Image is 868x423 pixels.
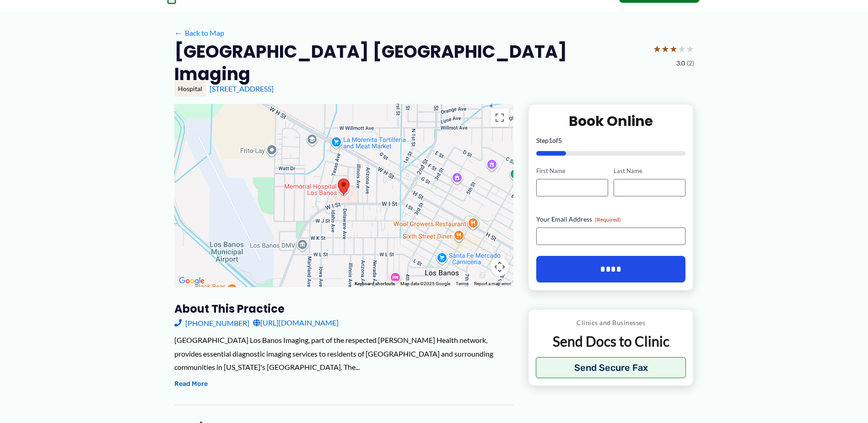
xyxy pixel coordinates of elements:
a: [URL][DOMAIN_NAME] [253,316,339,330]
button: Keyboard shortcuts [355,281,395,287]
a: Terms (opens in new tab) [456,281,469,286]
span: 5 [558,136,562,144]
a: ←Back to Map [174,26,224,40]
div: [GEOGRAPHIC_DATA] Los Banos Imaging, part of the respected [PERSON_NAME] Health network, provides... [174,333,513,374]
h2: Book Online [536,112,686,130]
img: Google [177,275,207,287]
span: 1 [549,136,552,144]
label: Your Email Address [536,215,686,224]
button: Read More [174,379,208,390]
a: Open this area in Google Maps (opens a new window) [177,275,207,287]
div: Hospital [174,81,206,97]
h3: About this practice [174,302,513,316]
p: Clinics and Businesses [536,317,686,329]
span: 3.0 [676,57,685,69]
span: ★ [678,40,686,57]
span: ← [174,28,183,37]
p: Send Docs to Clinic [536,332,686,350]
label: Last Name [614,167,685,175]
span: ★ [653,40,661,57]
span: ★ [686,40,694,57]
button: Toggle fullscreen view [491,108,509,127]
span: (2) [687,57,694,69]
span: ★ [669,40,678,57]
label: First Name [536,167,608,175]
a: [PHONE_NUMBER] [174,316,249,330]
h2: [GEOGRAPHIC_DATA] [GEOGRAPHIC_DATA] Imaging [174,40,646,86]
button: Send Secure Fax [536,357,686,378]
button: Map camera controls [491,258,509,276]
p: Step of [536,137,686,144]
a: Report a map error [474,281,511,286]
a: [STREET_ADDRESS] [210,84,274,93]
span: Map data ©2025 Google [400,281,450,286]
span: ★ [661,40,669,57]
span: (Required) [595,216,621,223]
